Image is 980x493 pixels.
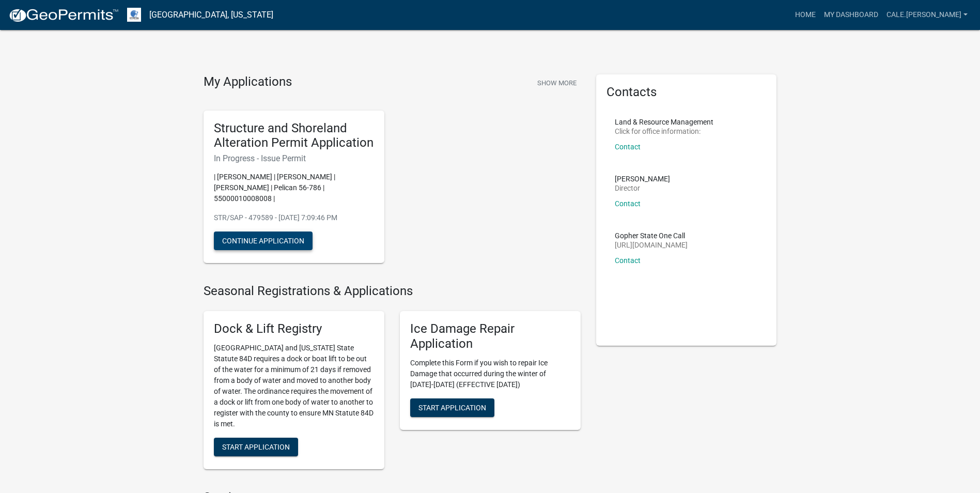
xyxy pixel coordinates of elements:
[533,74,581,91] button: Show More
[410,398,494,417] button: Start Application
[615,256,641,265] a: Contact
[615,118,713,126] p: Land & Resource Management
[214,438,298,456] button: Start Application
[149,6,273,24] a: [GEOGRAPHIC_DATA], [US_STATE]
[882,5,972,25] a: cale.[PERSON_NAME]
[615,143,641,151] a: Contact
[127,8,141,22] img: Otter Tail County, Minnesota
[214,212,374,223] p: STR/SAP - 479589 - [DATE] 7:09:46 PM
[214,172,374,204] p: | [PERSON_NAME] | [PERSON_NAME] | [PERSON_NAME] | Pelican 56-786 | 55000010008008 |
[615,184,670,192] p: Director
[791,5,820,25] a: Home
[410,321,570,351] h5: Ice Damage Repair Application
[214,121,374,151] h5: Structure and Shoreland Alteration Permit Application
[615,232,688,239] p: Gopher State One Call
[418,403,486,411] span: Start Application
[615,175,670,182] p: [PERSON_NAME]
[615,241,688,249] p: [URL][DOMAIN_NAME]
[606,85,767,100] h5: Contacts
[214,232,313,250] button: Continue Application
[222,442,290,451] span: Start Application
[214,321,374,336] h5: Dock & Lift Registry
[410,358,570,390] p: Complete this Form if you wish to repair Ice Damage that occurred during the winter of [DATE]-[DA...
[615,128,713,135] p: Click for office information:
[214,153,374,163] h6: In Progress - Issue Permit
[820,5,882,25] a: My Dashboard
[214,343,374,429] p: [GEOGRAPHIC_DATA] and [US_STATE] State Statute 84D requires a dock or boat lift to be out of the ...
[204,74,292,90] h4: My Applications
[615,199,641,208] a: Contact
[204,284,581,299] h4: Seasonal Registrations & Applications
